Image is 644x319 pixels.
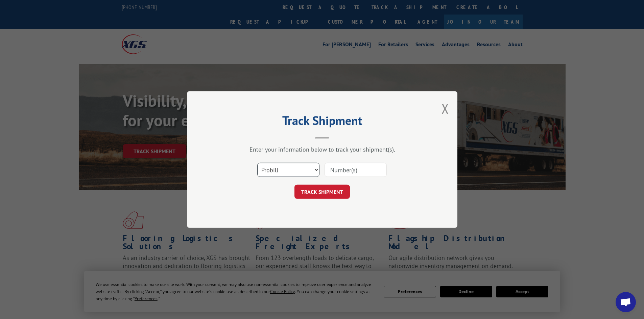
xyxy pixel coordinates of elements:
div: Enter your information below to track your shipment(s). [221,145,424,153]
button: TRACK SHIPMENT [294,185,350,199]
h2: Track Shipment [221,116,424,129]
button: Close modal [442,100,449,117]
a: Open chat [616,292,636,312]
input: Number(s) [325,163,387,177]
